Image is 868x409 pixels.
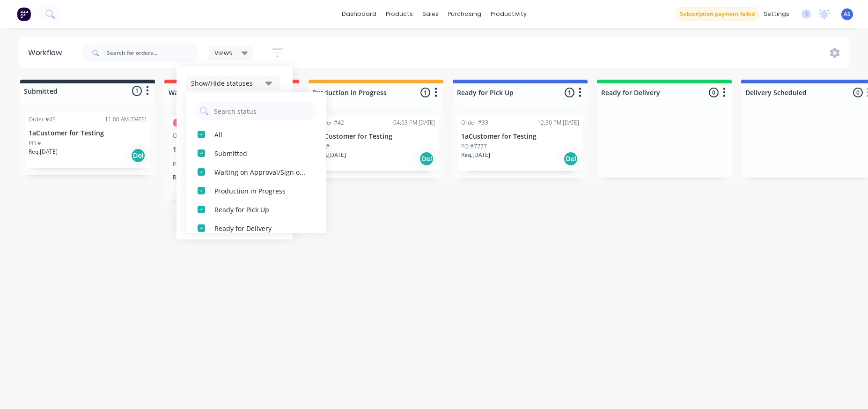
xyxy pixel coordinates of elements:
[443,7,486,21] div: purchasing
[186,76,280,90] button: Show/Hide statuses
[28,47,66,59] div: Workflow
[418,7,443,21] div: sales
[29,115,56,124] div: Order #45
[25,112,150,168] div: Order #4511:00 AM [DATE]1aCustomer for TestingPO #Req.[DATE]Del
[317,119,344,127] div: Order #42
[173,146,291,154] p: 1aCustomer for Testing
[169,115,294,193] div: DRAWING REQUIREDOver RoadOrder #4104:00 PM [DATE]1aCustomer for TestingPO #2456CSMBReq.[DATE]Del
[29,139,41,148] p: PO #
[191,78,262,88] div: Show/Hide statuses
[173,173,202,182] p: Req. [DATE]
[759,7,794,21] div: settings
[457,115,583,171] div: Order #3312:30 PM [DATE]1aCustomer for TestingPO #7777Req.[DATE]Del
[317,133,435,141] p: 1aCustomer for Testing
[214,204,308,214] div: Ready for Pick Up
[214,186,308,195] div: Production in Progress
[214,148,308,158] div: Submitted
[563,151,578,166] div: Del
[393,119,435,127] div: 04:03 PM [DATE]
[676,7,759,21] button: Subscription payment failed
[173,132,200,140] div: Order #41
[173,119,237,127] div: DRAWING REQUIRED
[461,142,487,151] p: PO #7777
[29,148,58,156] p: Req. [DATE]
[381,7,418,21] div: products
[105,115,147,124] div: 11:00 AM [DATE]
[419,151,434,166] div: Del
[337,7,381,21] a: dashboard
[461,133,579,141] p: 1aCustomer for Testing
[461,151,490,159] p: Req. [DATE]
[107,44,199,62] input: Search for orders...
[214,223,308,233] div: Ready for Delivery
[214,167,308,177] div: Waiting on Approval/Sign off/Material
[17,7,31,21] img: Factory
[214,129,308,139] div: All
[313,115,439,171] div: Order #4204:03 PM [DATE]1aCustomer for TestingPO #Req.[DATE]Del
[317,151,346,159] p: Req. [DATE]
[486,7,531,21] div: productivity
[461,119,488,127] div: Order #33
[214,48,232,58] span: Views
[213,102,312,120] input: Search status
[29,129,147,137] p: 1aCustomer for Testing
[537,119,579,127] div: 12:30 PM [DATE]
[131,148,146,163] div: Del
[173,160,199,169] p: PO #2456
[844,10,851,18] span: AS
